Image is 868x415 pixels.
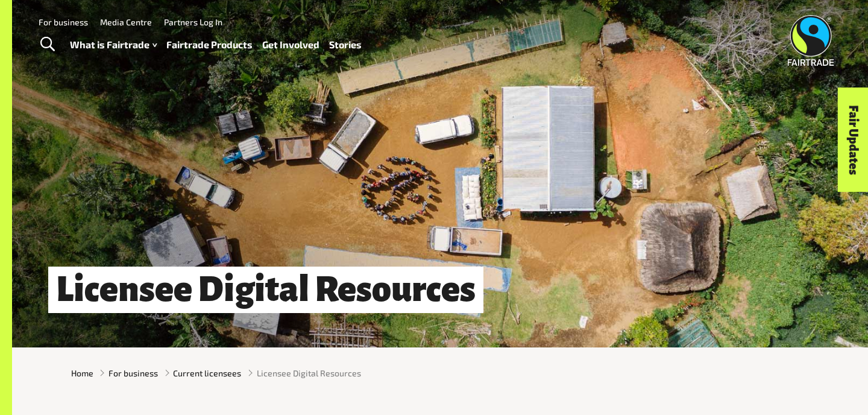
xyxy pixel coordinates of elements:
a: Fairtrade Products [166,36,253,54]
a: For business [39,17,88,27]
a: Home [71,367,93,379]
img: Fairtrade Australia New Zealand logo [788,15,834,66]
a: Media Centre [100,17,152,27]
a: For business [108,367,158,379]
a: Current licensees [173,367,241,379]
h1: Licensee Digital Resources [48,267,483,313]
a: Toggle Search [33,30,62,60]
a: Partners Log In [164,17,222,27]
span: Licensee Digital Resources [257,367,361,379]
a: Stories [329,36,362,54]
a: Get Involved [262,36,319,54]
a: What is Fairtrade [70,36,157,54]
